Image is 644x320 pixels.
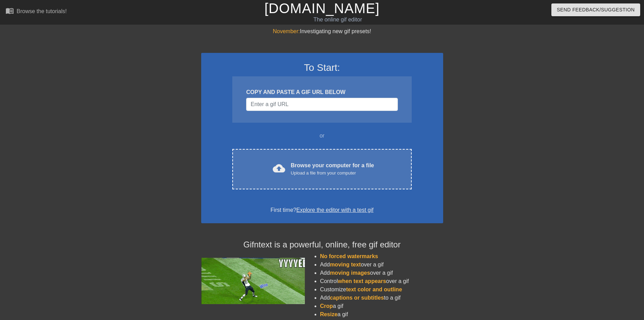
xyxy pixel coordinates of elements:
[291,170,374,177] div: Upload a file from your computer
[346,286,402,292] span: text color and outline
[330,262,361,267] span: moving text
[330,295,384,301] span: captions or subtitles
[320,303,333,309] span: Crop
[264,1,380,16] a: [DOMAIN_NAME]
[320,310,443,319] li: a gif
[6,7,14,15] span: menu_book
[219,132,425,140] div: or
[210,62,434,74] h3: To Start:
[291,161,374,177] div: Browse your computer for a file
[320,277,443,285] li: Control over a gif
[201,240,443,250] h4: Gifntext is a powerful, online, free gif editor
[201,258,305,304] img: football_small.gif
[320,294,443,302] li: Add to a gif
[246,98,398,111] input: Username
[320,285,443,294] li: Customize
[557,6,635,14] span: Send Feedback/Suggestion
[330,270,370,276] span: moving images
[17,8,67,14] div: Browse the tutorials!
[201,27,443,36] div: Investigating new gif presets!
[246,88,398,96] div: COPY AND PASTE A GIF URL BELOW
[6,7,67,17] a: Browse the tutorials!
[320,302,443,310] li: a gif
[551,3,640,16] button: Send Feedback/Suggestion
[338,278,386,284] span: when text appears
[320,269,443,277] li: Add over a gif
[273,162,285,175] span: cloud_upload
[273,28,300,34] span: November:
[218,16,457,24] div: The online gif editor
[296,207,373,213] a: Explore the editor with a test gif
[320,261,443,269] li: Add over a gif
[320,253,378,259] span: No forced watermarks
[210,206,434,214] div: First time?
[320,311,338,317] span: Resize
